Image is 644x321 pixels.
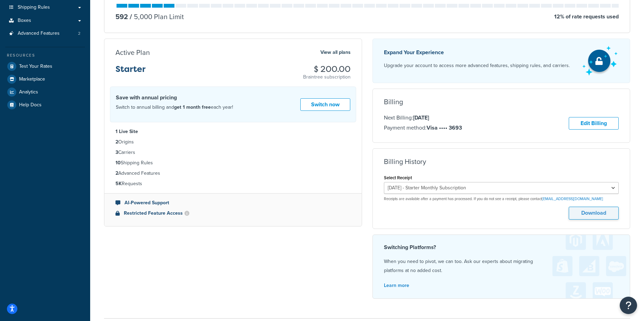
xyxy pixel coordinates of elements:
[116,93,233,102] h4: Save with annual pricing
[5,27,85,40] li: Advanced Features
[18,31,60,36] span: Advanced Features
[554,12,619,22] p: 12 % of rate requests used
[384,158,426,165] h3: Billing History
[130,11,132,22] span: /
[115,180,122,187] strong: 5K
[542,196,603,201] a: [EMAIL_ADDRESS][DOMAIN_NAME]
[384,243,619,252] h4: Switching Platforms?
[384,196,619,201] p: Receipts are available after a payment has processed. If you do not see a receipt, please contact
[19,64,52,69] span: Test Your Rates
[384,175,412,180] label: Select Receipt
[413,114,429,122] strong: [DATE]
[115,149,351,156] li: Carriers
[115,138,351,146] li: Origins
[115,49,150,56] h3: Active Plan
[115,138,118,146] strong: 2
[5,27,85,40] a: Advanced Features 2
[18,5,50,10] span: Shipping Rules
[115,180,351,188] li: Requests
[372,39,630,83] a: Expand Your Experience Upgrade your account to access more advanced features, shipping rules, and...
[116,103,233,112] p: Switch to annual billing and each year!
[78,31,80,36] span: 2
[427,124,462,132] strong: Visa •••• 3693
[115,65,146,79] h3: Starter
[384,61,570,71] p: Upgrade your account to access more advanced features, shipping rules, and carriers.
[115,170,118,177] strong: 2
[320,48,351,57] a: View all plans
[128,12,184,22] p: 5,000 Plan Limit
[303,65,351,74] h3: $ 200.00
[384,98,403,106] h3: Billing
[115,199,351,207] li: AI-Powered Support
[115,159,351,167] li: Shipping Rules
[115,159,121,166] strong: 10
[115,149,118,156] strong: 3
[569,117,619,130] a: Edit Billing
[5,73,85,85] a: Marketplace
[19,76,45,82] span: Marketplace
[5,52,85,58] div: Resources
[18,18,31,24] span: Boxes
[5,1,85,14] a: Shipping Rules
[384,48,570,57] p: Expand Your Experience
[19,102,42,108] span: Help Docs
[569,207,619,220] button: Download
[115,128,138,135] strong: 1 Live Site
[384,282,409,289] a: Learn more
[384,257,619,275] p: When you need to pivot, we can too. Ask our experts about migrating platforms at no added cost.
[115,209,351,217] li: Restricted Feature Access
[303,74,351,81] p: Braintree subscription
[115,170,351,177] li: Advanced Features
[5,86,85,98] a: Analytics
[5,99,85,111] a: Help Docs
[174,104,211,111] strong: get 1 month free
[384,113,462,122] p: Next Billing:
[5,60,85,73] a: Test Your Rates
[620,297,637,314] button: Open Resource Center
[19,89,38,95] span: Analytics
[5,14,85,27] a: Boxes
[384,123,462,132] p: Payment method:
[115,12,128,22] p: 592
[300,98,350,111] a: Switch now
